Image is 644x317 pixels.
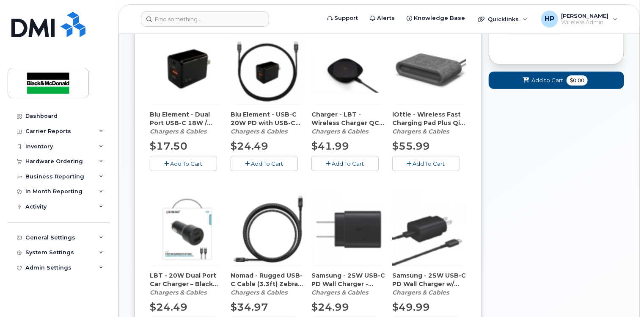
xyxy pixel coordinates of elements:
[311,110,385,127] span: Charger - LBT - Wireless Charger QC 2.0 15W (CAHCLI000058)
[392,289,449,296] em: Chargers & Cables
[545,14,554,24] span: HP
[567,75,588,86] span: $0.00
[150,271,224,288] span: LBT - 20W Dual Port Car Charger – Black (CACCLI000074)
[171,160,203,167] span: Add To Cart
[150,156,217,171] button: Add To Cart
[489,72,624,89] button: Add to Cart $0.00
[150,140,187,152] span: $17.50
[231,271,305,297] div: Nomad - Rugged USB-C Cable (3.3ft) Zebra (CAMIBE000170)
[392,31,466,105] img: accessory36554.JPG
[231,271,305,288] span: Nomad - Rugged USB-C Cable (3.3ft) Zebra (CAMIBE000170)
[231,31,305,105] img: accessory36347.JPG
[141,11,269,27] input: Find something...
[392,110,466,127] span: iOttie - Wireless Fast Charging Pad Plus Qi (10W) - Grey (CAHCLI000064)
[311,271,385,297] div: Samsung - 25W USB-C PD Wall Charger - Black - OEM - No Cable - (CAHCPZ000081)
[311,156,379,171] button: Add To Cart
[413,160,445,167] span: Add To Cart
[561,12,609,19] span: [PERSON_NAME]
[231,301,268,313] span: $34.97
[392,128,449,135] em: Chargers & Cables
[392,271,466,297] div: Samsung - 25W USB-C PD Wall Charger w/ USB-C cable - Black - OEM (CAHCPZ000082)
[231,110,305,136] div: Blu Element - USB-C 20W PD with USB-C Cable 4ft Wall Charger - Black (CAHCPZ000096)
[150,289,206,296] em: Chargers & Cables
[392,301,430,313] span: $49.99
[332,160,364,167] span: Add To Cart
[392,110,466,136] div: iOttie - Wireless Fast Charging Pad Plus Qi (10W) - Grey (CAHCLI000064)
[392,156,460,171] button: Add To Cart
[251,160,283,167] span: Add To Cart
[392,140,430,152] span: $55.99
[364,10,401,27] a: Alerts
[488,16,519,22] span: Quicklinks
[311,301,349,313] span: $24.99
[472,11,534,28] div: Quicklinks
[321,10,364,27] a: Support
[311,289,368,296] em: Chargers & Cables
[311,31,385,105] img: accessory36405.JPG
[561,19,609,26] span: Wireless Admin
[311,271,385,288] span: Samsung - 25W USB-C PD Wall Charger - Black - OEM - No Cable - (CAHCPZ000081)
[392,271,466,288] span: Samsung - 25W USB-C PD Wall Charger w/ USB-C cable - Black - OEM (CAHCPZ000082)
[150,110,224,136] div: Blu Element - Dual Port USB-C 18W / USB-A 3A Wall Adapter - Black (Bulk) (CAHCPZ000077)
[150,31,224,105] img: accessory36707.JPG
[150,110,224,127] span: Blu Element - Dual Port USB-C 18W / USB-A 3A Wall Adapter - Black (Bulk) (CAHCPZ000077)
[334,14,358,22] span: Support
[311,192,385,266] img: accessory36708.JPG
[392,192,466,266] img: accessory36709.JPG
[377,14,395,22] span: Alerts
[535,11,624,28] div: Harsh Patel
[231,289,287,296] em: Chargers & Cables
[414,14,465,22] span: Knowledge Base
[311,140,349,152] span: $41.99
[231,156,298,171] button: Add To Cart
[231,192,305,266] img: accessory36548.JPG
[231,110,305,127] span: Blu Element - USB-C 20W PD with USB-C Cable 4ft Wall Charger - Black (CAHCPZ000096)
[150,192,224,266] img: accessory36215.JPG
[150,271,224,297] div: LBT - 20W Dual Port Car Charger – Black (CACCLI000074)
[311,128,368,135] em: Chargers & Cables
[311,110,385,136] div: Charger - LBT - Wireless Charger QC 2.0 15W (CAHCLI000058)
[150,128,206,135] em: Chargers & Cables
[231,140,268,152] span: $24.49
[401,10,471,27] a: Knowledge Base
[231,128,287,135] em: Chargers & Cables
[531,76,563,84] span: Add to Cart
[150,301,187,313] span: $24.49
